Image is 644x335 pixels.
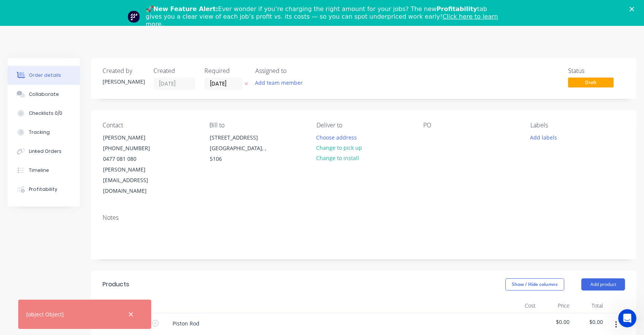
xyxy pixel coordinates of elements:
div: [STREET_ADDRESS][GEOGRAPHIC_DATA], , 5106 [203,132,279,165]
div: Linked Orders [29,148,62,155]
div: Total [573,298,606,313]
img: Profile image for Team [128,11,140,23]
div: [PERSON_NAME] [103,78,144,86]
div: 🚀 Ever wonder if you’re charging the right amount for your jobs? The new tab gives you a clear vi... [146,5,505,28]
span: $0.00 [576,318,603,326]
button: Change to pick up [312,143,366,153]
div: Cost [505,298,539,313]
div: Contact [103,122,197,129]
div: Checklists 0/0 [29,110,62,117]
div: Close [630,7,637,11]
button: Add labels [526,132,561,142]
iframe: Intercom live chat [618,309,636,327]
div: PO [423,122,518,129]
div: 0477 081 080 [103,154,166,164]
div: Notes [103,214,625,221]
div: Collaborate [29,91,59,98]
div: Timeline [29,167,49,174]
div: [GEOGRAPHIC_DATA], , 5106 [210,143,273,164]
div: [PERSON_NAME] [103,132,166,143]
div: Labels [530,122,625,129]
button: Add team member [255,78,307,88]
span: $0.00 [542,318,569,326]
button: Checklists 0/0 [8,104,80,123]
div: Tracking [29,129,50,136]
div: [object Object] [26,310,64,318]
div: Price [539,298,572,313]
div: [STREET_ADDRESS] [210,132,273,143]
button: Add team member [251,78,307,88]
button: Order details [8,66,80,85]
div: Created by [103,67,144,75]
div: Deliver to [316,122,411,129]
a: Click here to learn more. [146,13,498,28]
div: [PERSON_NAME][EMAIL_ADDRESS][DOMAIN_NAME] [103,164,166,196]
button: Linked Orders [8,142,80,161]
button: Collaborate [8,85,80,104]
button: Tracking [8,123,80,142]
span: Draft [568,78,614,87]
button: Timeline [8,161,80,180]
div: Required [204,67,246,75]
div: Order details [29,72,61,79]
b: New Feature Alert: [153,5,218,13]
div: [PHONE_NUMBER] [103,143,166,154]
div: [PERSON_NAME][PHONE_NUMBER]0477 081 080[PERSON_NAME][EMAIL_ADDRESS][DOMAIN_NAME] [97,132,172,197]
b: Profitability [437,5,477,13]
div: Qty [118,298,163,313]
div: Assigned to [255,67,331,75]
div: Created [153,67,195,75]
button: Show / Hide columns [505,278,564,291]
div: Profitability [29,186,57,193]
div: Products [103,280,129,289]
button: Profitability [8,180,80,199]
div: Status [568,67,625,75]
button: Add product [581,278,625,291]
button: Change to install [312,153,363,163]
button: Choose address [312,132,361,142]
div: Bill to [209,122,304,129]
div: Piston Rod [166,318,206,329]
